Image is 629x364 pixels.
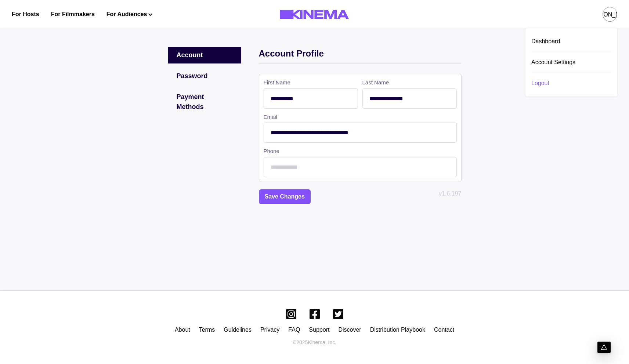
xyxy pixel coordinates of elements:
[531,31,611,52] a: Dashboard
[434,327,454,333] a: Contact
[531,52,611,73] a: Account Settings
[260,327,279,333] a: Privacy
[288,327,300,333] a: FAQ
[264,113,457,121] label: Email
[293,339,336,346] p: © 2025 Kinema, Inc.
[224,327,252,333] a: Guidelines
[175,327,190,333] a: About
[51,10,95,19] a: For Filmmakers
[309,327,329,333] a: Support
[199,327,215,333] a: Terms
[259,47,462,60] p: Account Profile
[259,189,311,204] button: Save Changes
[370,327,425,333] a: Distribution Playbook
[264,147,457,156] label: Phone
[168,89,241,115] div: Payment Methods
[362,79,457,87] label: Last Name
[439,189,461,204] p: v 1.6.197
[168,68,241,84] div: Password
[264,79,358,87] label: First Name
[338,327,361,333] a: Discover
[531,73,611,94] button: Logout
[12,10,39,19] a: For Hosts
[168,47,241,63] div: Account
[531,52,611,73] div: Account Settings
[106,10,152,19] button: For Audiences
